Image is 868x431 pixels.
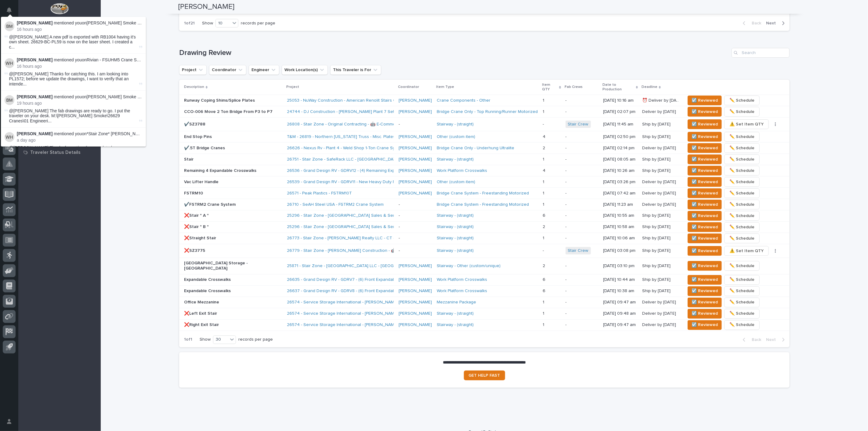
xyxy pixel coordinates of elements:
button: ✏️ Schedule [724,234,760,243]
a: Work Platform Crosswalks [437,168,487,173]
a: 26626 - Nexus Rv - Plant 4 - Weld Shop 1-Ton Crane System [287,146,404,151]
strong: [PERSON_NAME] [17,57,52,62]
a: Bridge Crane System - Freestanding Motorized [437,202,529,207]
a: *Stair Zone* [PERSON_NAME] [PERSON_NAME] Steel - Crossover 1 [87,131,220,136]
tr: Office Mezzanine26574 - Service Storage International - [PERSON_NAME] Foods Office Mezzanine [PER... [179,297,790,308]
button: Notifications [3,4,16,16]
span: ☑️ Reviewed [692,156,718,163]
a: [PERSON_NAME] [399,179,432,185]
p: 2 [543,144,546,151]
tr: FSTRM1026571 - Peak Plastics - FSTRM10T [PERSON_NAME] Bridge Crane System - Freestanding Motorize... [179,187,790,199]
tr: CCO-006 Move 2 Ton Bridge From P3 to P724744 - DJ Construction - [PERSON_NAME] Plant 7 Setup [PER... [179,106,790,118]
span: ⚠️ Set Item QTY [729,247,764,255]
span: Next [766,337,779,342]
a: [PERSON_NAME] [399,134,432,139]
tr: [GEOGRAPHIC_DATA] Storage - [GEOGRAPHIC_DATA]25871 - Stair Zone - [GEOGRAPHIC_DATA] LLC - [GEOGRA... [179,258,790,274]
button: Engineer [249,65,279,75]
p: Ship by [DATE] [642,167,672,173]
button: ✏️ Schedule [724,96,760,105]
p: Deliver by [DATE] [642,108,677,114]
img: Wynne Hochstetler [5,132,14,142]
p: [DATE] 11:23 am [603,202,638,207]
p: ✔️FSTRM2 Crane System [184,202,282,207]
h2: [PERSON_NAME] [179,2,235,11]
a: Stairway - (straight) [437,224,474,230]
a: Mezzanine Package [437,300,476,305]
p: Ship by [DATE] [642,121,672,127]
p: - [566,288,599,294]
button: ✏️ Schedule [724,320,760,330]
p: 1 [543,299,545,305]
a: Stairway - (straight) [437,157,474,162]
strong: [PERSON_NAME] [17,20,52,25]
button: ☑️ Reviewed [688,188,722,198]
a: Stair Crew [568,122,588,127]
span: ✏️ Schedule [729,235,754,242]
p: [DATE] 11:45 am [603,122,638,127]
span: ☑️ Reviewed [692,235,718,242]
a: [PERSON_NAME] Smoke - SMUHHL1 [87,20,161,25]
p: Ship by [DATE] [642,276,672,282]
p: [DATE] 10:26 am [603,168,638,173]
span: ✏️ Schedule [729,321,754,328]
button: ☑️ Reviewed [688,166,722,176]
img: Weston Hochstetler [5,58,14,68]
p: - [566,236,599,241]
a: [PERSON_NAME] [399,288,432,294]
a: 26536 - Grand Design RV - GDRV12 - (4) Remaining Expandable Crosswalks [287,168,434,173]
p: Show [202,21,213,26]
p: - [566,191,599,196]
span: ✏️ Schedule [729,310,754,317]
tr: Runway Coping Shims/Splice Plates25053 - NuWay Construction - American Renolit Stairs Guardrail a... [179,95,790,106]
div: Notifications [8,7,16,17]
span: ✏️ Schedule [729,299,754,306]
p: Ship by [DATE] [642,223,672,230]
button: ☑️ Reviewed [688,261,722,271]
button: ✏️ Schedule [724,298,760,307]
span: @[PERSON_NAME] A new pdf is exported with RB1004 having it's own sheet. 26629-BC-PL59 is now on t... [9,34,138,50]
p: - [566,277,599,282]
a: Other (custom item) [437,179,475,185]
tr: Stair26751 - Stair Zone - SafeRack LLC - [GEOGRAPHIC_DATA] [PERSON_NAME] Stairway - (straight) 11... [179,154,790,165]
p: [DATE] 10:16 am [603,98,638,103]
a: Stairway - (straight) [437,236,474,241]
p: [DATE] 09:47 am [603,322,638,328]
p: [DATE] 08:05 am [603,157,638,162]
a: 26808 - Stair Zone - Original Contracting - 🤖 E-Commerce Stair Order [287,122,425,127]
span: ☑️ Reviewed [692,201,718,208]
button: ☑️ Reviewed [688,275,722,285]
p: ❌SZ3775 [184,248,282,253]
p: [DATE] 09:48 am [603,311,638,316]
p: 4 [543,167,547,173]
p: [DATE] 10:38 am [603,288,638,294]
p: Deliver by [DATE] [642,178,677,185]
a: Work Platform Crosswalks [437,277,487,282]
button: ✏️ Schedule [724,188,760,198]
p: [DATE] 10:55 am [603,213,638,218]
p: 6 [543,287,547,294]
span: ☑️ Reviewed [692,121,718,128]
button: ✏️ Schedule [724,286,760,296]
p: [DATE] 09:47 am [603,300,638,305]
p: Stair [184,157,282,162]
p: Traveler Status Details [30,150,81,155]
p: [DATE] 02:50 pm [603,134,638,139]
a: 26574 - Service Storage International - [PERSON_NAME] Foods Office Mezzanine [287,300,447,305]
a: 26574 - Service Storage International - [PERSON_NAME] Foods Office Mezzanine [287,322,447,328]
button: ☑️ Reviewed [688,234,722,243]
div: 10 [216,20,230,27]
img: Ben Miller [5,95,14,105]
p: 1 [543,234,545,241]
tr: Expandable Crosswalks26637 - Grand Design RV - GDRV8 - (6) Front Expandable Crosswalks [PERSON_NA... [179,285,790,297]
img: Workspace Logo [50,3,68,14]
button: Work Location(s) [282,65,328,75]
a: 26751 - Stair Zone - SafeRack LLC - [GEOGRAPHIC_DATA] [287,157,400,162]
tr: ✔️.5T Bridge Cranes26626 - Nexus Rv - Plant 4 - Weld Shop 1-Ton Crane System [PERSON_NAME] Bridge... [179,142,790,154]
span: Back [748,20,761,26]
p: ❌Left Exit Stair [184,311,282,316]
a: Stair Crew [568,248,588,253]
p: 2 [543,262,546,269]
button: Back [738,20,764,26]
a: [PERSON_NAME] [399,300,432,305]
button: ✏️ Schedule [724,177,760,187]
